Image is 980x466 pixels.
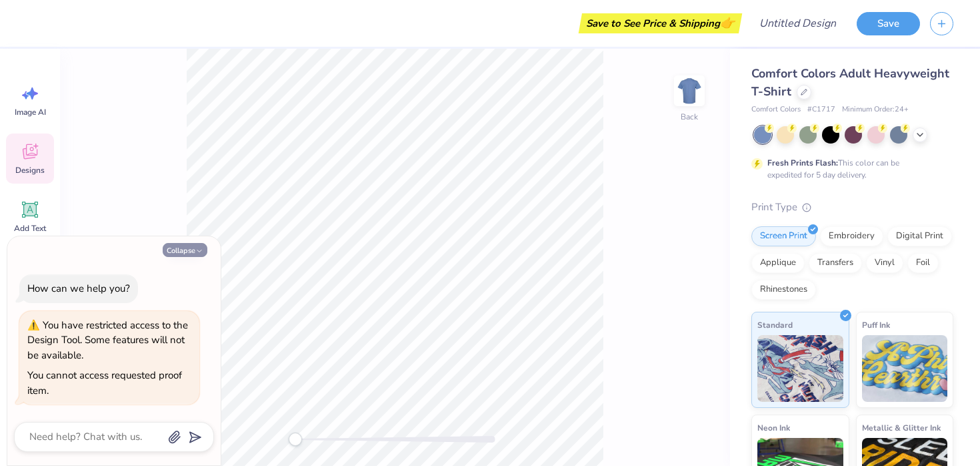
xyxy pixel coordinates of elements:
[749,10,847,37] input: Untitled Design
[27,318,188,362] div: You have restricted access to the Design Tool. Some features will not be available.
[751,65,949,99] span: Comfort Colors Adult Heavyweight T-Shirt
[582,13,739,33] div: Save to See Price & Shipping
[842,104,909,115] span: Minimum Order: 24 +
[866,253,903,273] div: Vinyl
[862,421,941,435] span: Metallic & Glitter Ink
[751,226,816,246] div: Screen Print
[751,200,953,215] div: Print Type
[27,369,182,397] div: You cannot access requested proof item.
[720,15,735,31] span: 👉
[887,226,952,246] div: Digital Print
[767,158,838,168] strong: Fresh Prints Flash:
[767,157,931,181] div: This color can be expedited for 5 day delivery.
[681,111,698,123] div: Back
[862,318,890,332] span: Puff Ink
[807,104,835,115] span: # C1717
[862,335,948,402] img: Puff Ink
[809,253,862,273] div: Transfers
[15,107,46,118] span: Image AI
[820,226,883,246] div: Embroidery
[907,253,939,273] div: Foil
[14,223,46,234] span: Add Text
[676,77,703,104] img: Back
[751,280,816,300] div: Rhinestones
[15,165,45,176] span: Designs
[757,318,793,332] span: Standard
[163,243,207,257] button: Collapse
[757,421,790,435] span: Neon Ink
[857,12,920,35] button: Save
[757,335,843,402] img: Standard
[751,253,805,273] div: Applique
[751,104,801,115] span: Comfort Colors
[289,433,302,446] div: Accessibility label
[27,282,130,295] div: How can we help you?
